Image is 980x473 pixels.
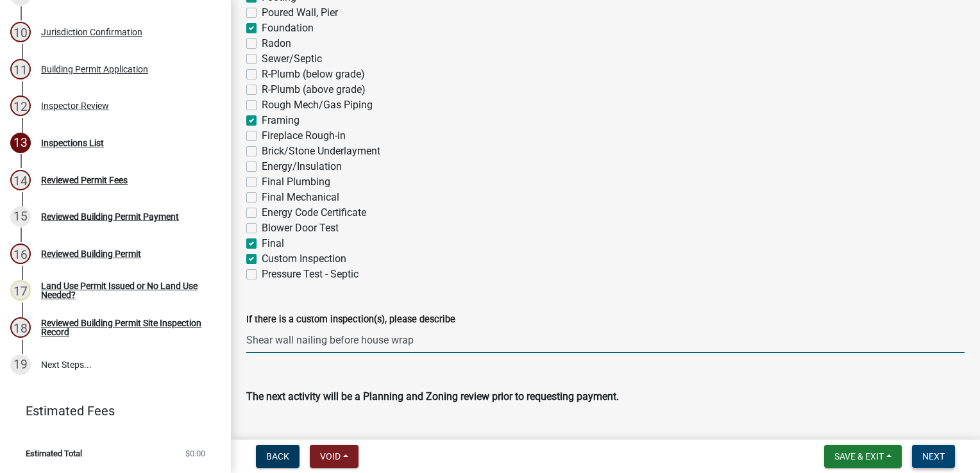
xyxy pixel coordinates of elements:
div: Inspector Review [41,101,109,110]
span: Next [922,451,945,461]
button: Back [256,445,300,468]
span: Save & Exit [834,451,884,461]
label: Energy/Insulation [262,159,342,174]
div: Land Use Permit Issued or No Land Use Needed? [41,281,210,299]
label: Final Mechanical [262,190,339,205]
div: Jurisdiction Confirmation [41,28,142,37]
div: 14 [10,170,31,190]
a: Estimated Fees [10,398,210,424]
label: Rough Mech/Gas Piping [262,97,373,113]
label: If there is a custom inspection(s), please describe [246,315,455,324]
label: Blower Door Test [262,220,339,236]
label: Fireplace Rough-in [262,128,346,144]
label: Custom Inspection [262,251,346,267]
div: 19 [10,354,31,375]
button: Next [912,445,955,468]
label: Energy Code Certificate [262,205,366,220]
button: Save & Exit [824,445,902,468]
span: Estimated Total [26,449,82,458]
div: 11 [10,59,31,79]
label: Final Plumbing [262,174,330,190]
div: 12 [10,95,31,116]
span: Back [266,451,289,461]
div: 16 [10,244,31,264]
label: Sewer/Septic [262,51,322,67]
div: 15 [10,206,31,227]
span: Void [320,451,341,461]
div: Reviewed Building Permit Payment [41,212,179,221]
label: Radon [262,36,291,51]
div: 13 [10,133,31,153]
label: Pressure Test - Septic [262,267,359,282]
label: Framing [262,113,300,128]
div: 18 [10,317,31,338]
div: Inspections List [41,138,104,147]
span: $0.00 [185,449,205,458]
div: Reviewed Building Permit Site Inspection Record [41,319,210,336]
div: 10 [10,22,31,42]
div: Building Permit Application [41,65,148,74]
label: Poured Wall, Pier [262,5,338,21]
div: 17 [10,280,31,301]
label: Brick/Stone Underlayment [262,144,380,159]
div: Reviewed Building Permit [41,249,141,258]
label: Foundation [262,21,314,36]
div: Reviewed Permit Fees [41,176,128,185]
label: Final [262,236,284,251]
strong: The next activity will be a Planning and Zoning review prior to requesting payment. [246,390,619,402]
label: R-Plumb (below grade) [262,67,365,82]
button: Void [310,445,359,468]
label: R-Plumb (above grade) [262,82,366,97]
